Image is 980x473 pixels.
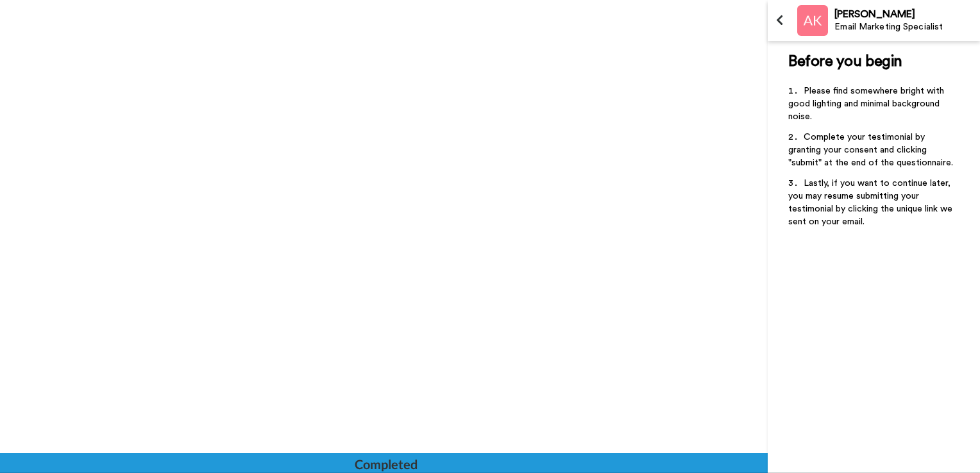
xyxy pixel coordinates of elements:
div: Completed [355,455,416,473]
span: Lastly, if you want to continue later, you may resume submitting your testimonial by clicking the... [788,179,955,226]
div: Email Marketing Specialist [834,22,979,33]
span: Please find somewhere bright with good lighting and minimal background noise. [788,87,947,121]
div: [PERSON_NAME] [834,8,979,21]
span: Before you begin [788,54,902,69]
span: Complete your testimonial by granting your consent and clicking "submit" at the end of the questi... [788,133,953,167]
img: Profile Image [797,5,828,36]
